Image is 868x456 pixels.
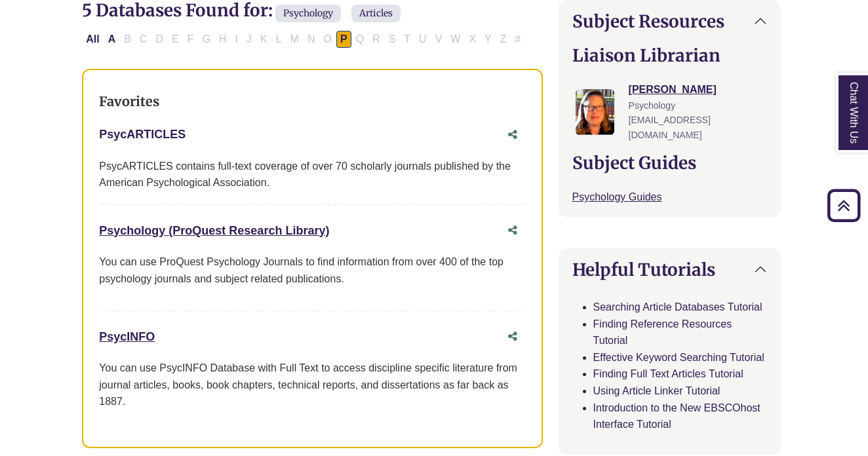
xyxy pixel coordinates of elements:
span: Articles [351,5,401,22]
img: Jessica Moore [576,89,615,135]
a: Finding Full Text Articles Tutorial [593,368,743,379]
div: You can use PsycINFO Database with Full Text to access discipline specific literature from journa... [99,360,525,410]
h2: Subject Guides [572,153,767,173]
p: You can use ProQuest Psychology Journals to find information from over 400 of the top psychology ... [99,254,525,287]
a: Searching Article Databases Tutorial [593,301,762,313]
a: Back to Top [823,197,865,214]
button: Subject Resources [559,1,780,42]
span: Psychology [275,5,341,22]
span: Psychology [629,100,676,111]
button: All [82,31,103,48]
button: Share this database [500,123,526,147]
button: Share this database [500,218,526,243]
h3: Favorites [99,94,525,109]
a: Finding Reference Resources Tutorial [593,318,732,347]
a: [PERSON_NAME] [629,84,717,95]
a: PsycARTICLES [99,128,186,141]
button: Filter Results A [104,31,120,48]
button: Helpful Tutorials [559,249,780,290]
h2: Liaison Librarian [572,45,767,66]
div: Alpha-list to filter by first letter of database name [82,33,526,44]
span: [EMAIL_ADDRESS][DOMAIN_NAME] [629,115,711,140]
a: Psychology Guides [572,191,662,202]
div: PsycARTICLES contains full-text coverage of over 70 scholarly journals published by the American ... [99,158,525,191]
a: Introduction to the New EBSCOhost Interface Tutorial [593,402,760,430]
button: Filter Results P [336,31,351,48]
a: PsycINFO [99,330,155,343]
a: Effective Keyword Searching Tutorial [593,352,764,363]
button: Share this database [500,324,526,349]
a: Using Article Linker Tutorial [593,385,720,396]
a: Psychology (ProQuest Research Library) [99,224,329,237]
